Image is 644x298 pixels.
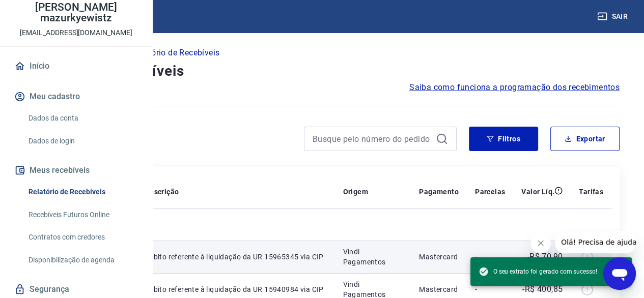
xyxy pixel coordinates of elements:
a: Relatório de Recebíveis [24,182,140,202]
p: Tarifas [579,187,603,197]
iframe: Fechar mensagem [530,233,551,253]
button: Meu cadastro [12,85,140,108]
a: Dados da conta [24,108,140,129]
span: Olá! Precisa de ajuda? [6,7,86,15]
p: [PERSON_NAME] mazurkyewistz [8,2,144,23]
a: Início [12,55,140,77]
button: Sair [595,7,632,26]
a: Dados de login [24,131,140,152]
input: Busque pelo número do pedido [313,131,432,146]
p: Origem [343,187,368,197]
p: Mastercard [419,284,459,294]
p: -R$ 70,90 [527,251,563,263]
button: Meus recebíveis [12,159,140,182]
a: Recebíveis Futuros Online [24,204,140,225]
iframe: Botão para abrir a janela de mensagens [603,257,636,290]
button: Filtros [469,127,538,151]
p: -R$ 400,85 [522,283,563,295]
a: Disponibilização de agenda [24,250,140,271]
p: Valor Líq. [521,187,554,197]
p: Descrição [145,187,179,197]
span: O seu extrato foi gerado com sucesso! [479,266,597,277]
p: Débito referente à liquidação da UR 15940984 via CIP [145,284,327,294]
p: - [475,284,505,294]
p: [EMAIL_ADDRESS][DOMAIN_NAME] [20,27,132,38]
button: Exportar [550,127,620,151]
p: Pagamento [419,187,459,197]
a: Contratos com credores [24,227,140,248]
iframe: Mensagem da empresa [555,231,636,253]
a: Saiba como funciona a programação dos recebimentos [409,81,620,94]
p: - [475,252,505,262]
p: Débito referente à liquidação da UR 15965345 via CIP [145,252,327,262]
p: Vindi Pagamentos [343,247,403,267]
h4: Relatório de Recebíveis [24,61,620,81]
p: Parcelas [475,187,505,197]
p: Mastercard [419,252,459,262]
p: Relatório de Recebíveis [132,47,219,59]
